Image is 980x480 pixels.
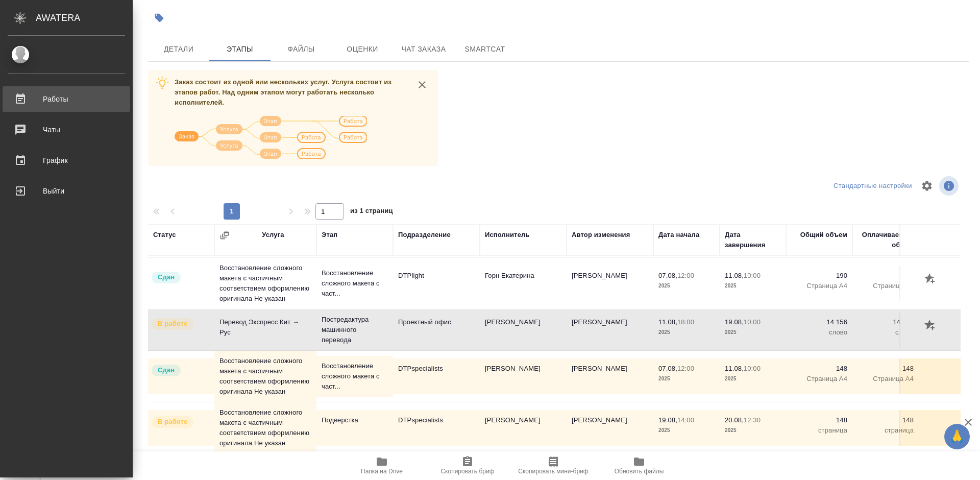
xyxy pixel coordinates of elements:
div: Общий объем [800,230,847,240]
span: Посмотреть информацию [939,176,961,196]
div: Подразделение [398,230,451,240]
td: [PERSON_NAME] [480,410,567,446]
p: В работе [158,417,187,427]
p: 2025 [658,281,715,291]
p: слово [791,327,847,338]
span: Файлы [277,43,326,56]
p: Сдан [158,365,175,375]
div: Услуга [262,230,284,240]
p: 19.08, [725,318,744,326]
td: [PERSON_NAME] [480,358,567,394]
button: Скопировать бриф [425,451,510,480]
p: 12:00 [677,365,694,372]
span: Настроить таблицу [915,174,939,198]
p: 2025 [725,327,781,338]
button: Добавить оценку [922,271,939,288]
p: 12:00 [677,272,694,279]
span: Обновить файлы [615,468,664,475]
a: Чаты [3,117,130,142]
td: [PERSON_NAME] [567,266,653,301]
div: AWATERA [36,8,133,28]
p: 10:00 [744,365,761,372]
p: 2025 [725,374,781,384]
td: DTPspecialists [393,358,480,394]
td: [PERSON_NAME] [480,312,567,348]
p: Восстановление сложного макета с част... [322,361,388,392]
p: Постредактура машинного перевода [322,315,388,345]
div: Статус [153,230,176,240]
div: Чаты [8,122,125,137]
td: Восстановление сложного макета с частичным соответствием оформлению оригинала Не указан [214,351,316,402]
span: Детали [154,43,203,56]
span: Скопировать бриф [440,468,494,475]
a: Работы [3,86,130,112]
div: Работы [8,91,125,107]
p: 148 [857,364,914,374]
span: Папка на Drive [361,468,403,475]
p: 2025 [658,374,715,384]
p: 148 [791,415,847,425]
p: 148 [857,415,914,425]
button: Сгруппировать [219,230,230,241]
p: страница [857,425,914,436]
p: 2025 [725,281,781,291]
button: Добавить тэг [148,7,170,29]
span: Оценки [338,43,387,56]
p: 11.08, [725,365,744,372]
p: слово [857,327,914,338]
span: Чат заказа [399,43,448,56]
span: SmartCat [460,43,509,56]
div: split button [831,178,915,194]
p: 10:00 [744,272,761,279]
span: Этапы [215,43,264,56]
span: 🙏 [948,426,966,447]
td: [PERSON_NAME] [567,410,653,446]
div: Выйти [8,183,125,199]
p: 11.08, [725,272,744,279]
button: Обновить файлы [596,451,682,480]
span: из 1 страниц [350,205,393,220]
span: Заказ состоит из одной или нескольких услуг. Услуга состоит из этапов работ. Над одним этапом мог... [175,78,391,106]
p: 14 156 [791,317,847,327]
button: 🙏 [944,424,970,449]
td: Восстановление сложного макета с частичным соответствием оформлению оригинала Не указан [214,402,316,453]
p: 2025 [658,425,715,436]
p: 190 [857,271,914,281]
button: Папка на Drive [339,451,425,480]
p: Восстановление сложного макета с част... [322,268,388,299]
p: 11.08, [658,318,677,326]
td: Горн Екатерина [480,266,567,301]
p: страница [791,425,847,436]
div: Оплачиваемый объем [857,230,914,250]
button: close [414,77,430,92]
p: Страница А4 [791,374,847,384]
td: [PERSON_NAME] [567,358,653,394]
div: Дата начала [658,230,699,240]
a: Выйти [3,178,130,204]
p: 18:00 [677,318,694,326]
p: 14 156 [857,317,914,327]
button: Добавить оценку [922,317,939,334]
p: 2025 [658,327,715,338]
td: Восстановление сложного макета с частичным соответствием оформлению оригинала Не указан [214,258,316,309]
td: DTPspecialists [393,410,480,446]
button: Скопировать мини-бриф [510,451,596,480]
p: В работе [158,319,187,329]
td: [PERSON_NAME] [567,312,653,348]
a: График [3,148,130,173]
p: Подверстка [322,415,388,425]
td: DTPlight [393,266,480,301]
td: Перевод Экспресс Кит → Рус [214,312,316,348]
div: Этап [322,230,337,240]
p: Страница А4 [857,374,914,384]
p: 190 [791,271,847,281]
p: Страница А4 [791,281,847,291]
span: Скопировать мини-бриф [518,468,588,475]
p: 2025 [725,425,781,436]
div: Исполнитель [485,230,530,240]
p: Страница А4 [857,281,914,291]
p: 10:00 [744,318,761,326]
p: 07.08, [658,365,677,372]
p: 148 [791,364,847,374]
p: Сдан [158,272,175,282]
